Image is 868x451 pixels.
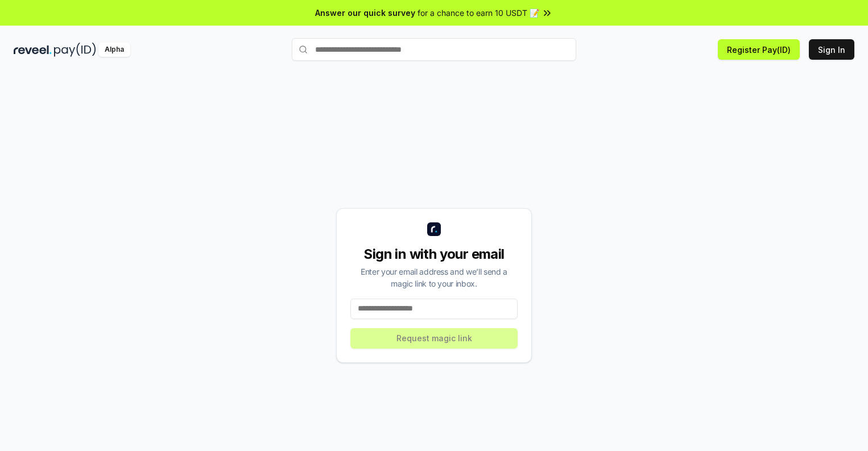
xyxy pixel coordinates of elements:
span: for a chance to earn 10 USDT 📝 [418,7,539,19]
div: Alpha [98,43,130,57]
span: Answer our quick survey [315,7,415,19]
button: Register Pay(ID) [718,39,800,60]
div: Sign in with your email [350,245,518,263]
img: reveel_dark [14,43,52,57]
img: pay_id [54,43,96,57]
button: Sign In [809,39,854,60]
img: logo_small [427,222,441,236]
div: Enter your email address and we’ll send a magic link to your inbox. [350,266,518,289]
